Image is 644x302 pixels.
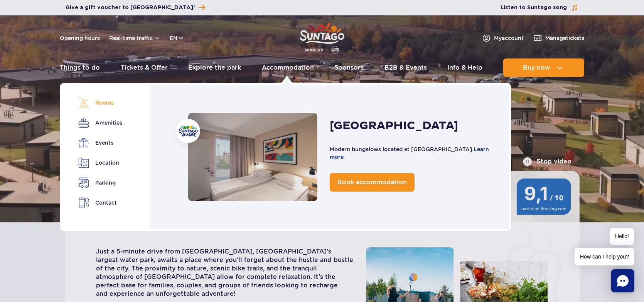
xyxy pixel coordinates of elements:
[482,33,524,43] a: Myaccount
[330,145,494,161] p: Modern bungalows located at [GEOGRAPHIC_DATA].
[78,197,121,209] a: Contact
[533,33,584,43] a: Managetickets
[109,35,160,41] button: Real-time traffic
[60,58,100,77] a: Things to do
[545,34,584,42] span: Manage tickets
[170,34,184,42] button: en
[330,118,458,133] h2: [GEOGRAPHIC_DATA]
[60,34,100,42] a: Opening hours
[523,64,550,71] span: Buy now
[610,228,634,245] span: Hello!
[78,137,121,148] a: Events
[447,58,482,77] a: Info & Help
[611,269,634,292] div: Chat
[262,58,314,77] a: Accommodation
[334,58,364,77] a: Sponsors
[188,113,317,201] a: Accommodation
[330,173,415,192] a: Book accommodation
[503,58,584,77] button: Buy now
[78,117,121,128] a: Amenities
[494,34,524,42] span: My account
[575,248,634,265] span: How can I help you?
[78,97,121,108] a: Rooms
[384,58,427,77] a: B2B & Events
[337,179,407,186] span: Book accommodation
[78,177,121,188] a: Parking
[78,157,121,168] a: Location
[179,125,198,137] img: Suntago
[188,58,241,77] a: Explore the park
[121,58,168,77] a: Tickets & Offer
